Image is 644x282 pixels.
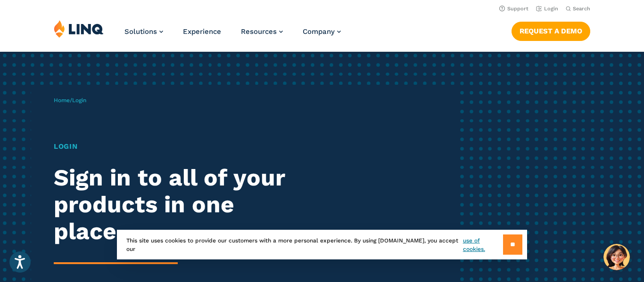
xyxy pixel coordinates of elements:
a: Home [54,97,70,104]
a: Resources [241,27,283,36]
nav: Primary Navigation [124,20,341,51]
span: Login [72,97,86,104]
h1: Login [54,141,302,152]
span: / [54,97,86,104]
a: Request a Demo [512,22,590,40]
a: Company [303,27,341,36]
span: Solutions [124,27,157,36]
h2: Sign in to all of your products in one place. [54,164,302,244]
span: Search [573,6,590,12]
span: Company [303,27,335,36]
button: Open Search Bar [566,5,590,12]
a: Support [499,6,528,12]
div: This site uses cookies to provide our customers with a more personal experience. By using [DOMAIN... [117,230,527,259]
nav: Button Navigation [512,20,590,40]
a: Experience [183,27,221,36]
a: use of cookies. [463,236,503,253]
a: Login [536,6,558,12]
img: LINQ | K‑12 Software [54,20,104,38]
span: Resources [241,27,277,36]
button: Hello, have a question? Let’s chat. [603,244,630,270]
a: Solutions [124,27,163,36]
